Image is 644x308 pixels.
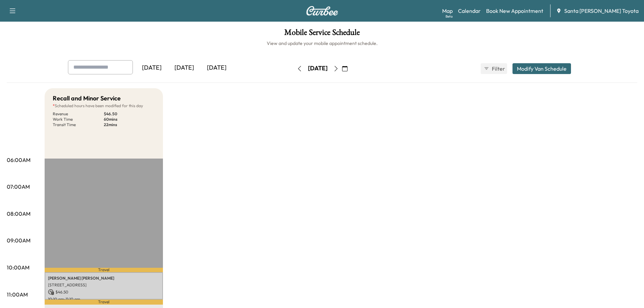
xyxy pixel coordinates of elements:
span: Santa [PERSON_NAME] Toyota [564,7,639,15]
a: Book New Appointment [486,7,543,15]
p: 07:00AM [7,183,30,191]
img: Curbee Logo [306,6,338,16]
p: [PERSON_NAME] [PERSON_NAME] [48,276,160,281]
p: Transit Time [53,122,104,127]
a: MapBeta [442,7,453,15]
h6: View and update your mobile appointment schedule. [7,40,637,47]
p: Work Time [53,117,104,122]
button: Filter [481,63,507,74]
div: [DATE] [136,60,168,76]
div: [DATE] [200,60,233,76]
div: [DATE] [308,64,328,73]
p: 10:10 am - 11:10 am [48,297,160,302]
p: 06:00AM [7,156,30,164]
p: Revenue [53,111,104,117]
p: 22 mins [104,122,155,127]
p: $ 46.50 [104,111,155,117]
p: Travel [45,268,163,272]
p: 08:00AM [7,210,30,218]
p: 09:00AM [7,236,30,244]
a: Calendar [458,7,481,15]
p: Travel [45,300,163,305]
p: 60 mins [104,117,155,122]
h5: Recall and Minor Service [53,94,121,103]
p: Scheduled hours have been modified for this day [53,103,155,109]
p: 10:00AM [7,263,29,271]
p: [STREET_ADDRESS] [48,282,160,288]
p: 11:00AM [7,290,28,299]
h1: Mobile Service Schedule [7,28,637,40]
span: Filter [492,65,504,73]
button: Modify Van Schedule [512,63,571,74]
div: Beta [446,14,453,19]
div: [DATE] [168,60,200,76]
p: $ 46.50 [48,289,160,295]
